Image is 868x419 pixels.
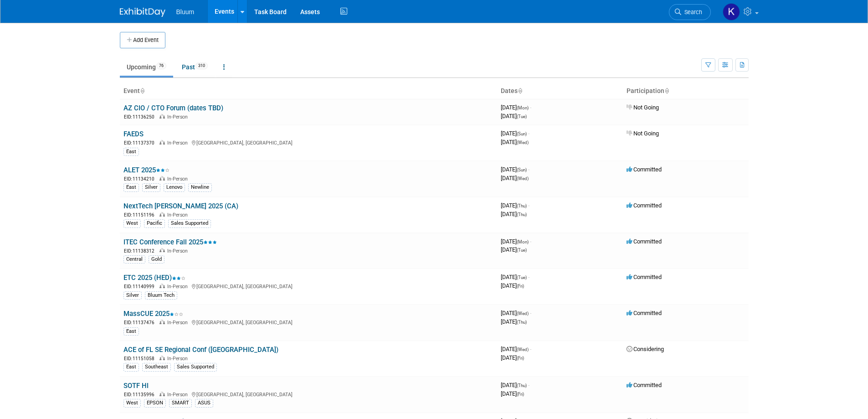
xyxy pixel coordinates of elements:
[174,363,217,371] div: Sales Supported
[517,356,524,361] span: (Fri)
[530,310,531,316] span: -
[517,203,527,208] span: (Thu)
[167,284,190,290] span: In-Person
[517,114,527,119] span: (Tue)
[123,183,139,191] div: East
[501,310,531,316] span: [DATE]
[159,140,165,145] img: In-Person Event
[175,58,215,76] a: Past310
[501,130,529,137] span: [DATE]
[167,176,190,182] span: In-Person
[517,131,527,136] span: (Sun)
[627,238,662,245] span: Committed
[144,399,166,407] div: EPSON
[159,320,165,324] img: In-Person Event
[120,83,497,99] th: Event
[501,139,529,145] span: [DATE]
[149,255,164,264] div: Gold
[123,139,493,146] div: [GEOGRAPHIC_DATA], [GEOGRAPHIC_DATA]
[530,346,531,352] span: -
[123,282,493,290] div: [GEOGRAPHIC_DATA], [GEOGRAPHIC_DATA]
[164,183,185,191] div: Lenovo
[517,383,527,388] span: (Thu)
[627,310,662,316] span: Committed
[123,104,223,112] a: AZ CIO / CTO Forum (dates TBD)
[723,3,740,21] img: Kellie Noller
[517,176,529,181] span: (Wed)
[528,382,529,388] span: -
[176,8,195,16] span: Bluum
[123,399,141,407] div: West
[124,212,158,217] span: EID: 11151196
[167,248,190,254] span: In-Person
[528,202,529,209] span: -
[124,356,158,361] span: EID: 11151058
[501,318,527,325] span: [DATE]
[123,390,493,398] div: [GEOGRAPHIC_DATA], [GEOGRAPHIC_DATA]
[518,87,522,94] a: Sort by Start Date
[124,176,158,181] span: EID: 11134210
[517,248,527,253] span: (Tue)
[528,274,529,280] span: -
[120,8,165,17] img: ExhibitDay
[501,346,531,352] span: [DATE]
[501,175,529,181] span: [DATE]
[501,382,529,388] span: [DATE]
[681,9,702,16] span: Search
[168,219,211,228] div: Sales Supported
[123,166,169,174] a: ALET 2025
[188,183,212,191] div: Newline
[528,166,529,173] span: -
[123,148,139,156] div: East
[627,166,662,173] span: Committed
[123,291,142,300] div: Silver
[123,310,183,318] a: MassCUE 2025
[167,320,190,326] span: In-Person
[501,166,529,173] span: [DATE]
[123,327,139,336] div: East
[142,363,171,371] div: Southeast
[501,274,529,280] span: [DATE]
[167,356,190,362] span: In-Person
[159,114,165,119] img: In-Person Event
[517,239,529,244] span: (Mon)
[167,212,190,218] span: In-Person
[159,284,165,288] img: In-Person Event
[169,399,192,407] div: SMART
[123,318,493,326] div: [GEOGRAPHIC_DATA], [GEOGRAPHIC_DATA]
[627,130,659,137] span: Not Going
[142,183,160,191] div: Silver
[517,140,529,145] span: (Wed)
[195,62,208,69] span: 310
[501,354,524,361] span: [DATE]
[124,392,158,397] span: EID: 11135996
[517,392,524,397] span: (Fri)
[501,390,524,397] span: [DATE]
[517,320,527,325] span: (Thu)
[123,202,238,210] a: NextTech [PERSON_NAME] 2025 (CA)
[167,392,190,398] span: In-Person
[627,346,664,352] span: Considering
[140,87,144,94] a: Sort by Event Name
[501,238,531,245] span: [DATE]
[167,140,190,146] span: In-Person
[497,83,623,99] th: Dates
[124,320,158,325] span: EID: 11137476
[623,83,749,99] th: Participation
[123,130,144,138] a: FAEDS
[159,392,165,396] img: In-Person Event
[517,105,529,110] span: (Mon)
[627,274,662,280] span: Committed
[501,246,527,253] span: [DATE]
[123,274,185,282] a: ETC 2025 (HED)
[517,284,524,289] span: (Fri)
[517,311,529,316] span: (Wed)
[123,238,217,246] a: ITEC Conference Fall 2025
[517,167,527,172] span: (Sun)
[159,248,165,253] img: In-Person Event
[159,212,165,217] img: In-Person Event
[159,356,165,360] img: In-Person Event
[144,219,165,228] div: Pacific
[123,382,149,390] a: SOTF HI
[123,363,139,371] div: East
